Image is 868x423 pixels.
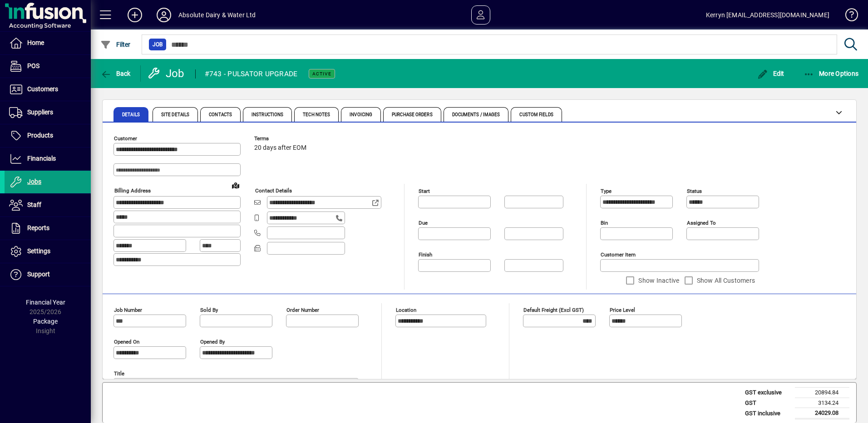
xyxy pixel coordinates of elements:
[148,66,186,81] div: Job
[122,113,140,117] span: Details
[5,263,91,286] a: Support
[706,8,829,22] div: Kerryn [EMAIL_ADDRESS][DOMAIN_NAME]
[740,398,795,408] td: GST
[452,113,500,117] span: Documents / Images
[757,70,784,77] span: Edit
[5,101,91,124] a: Suppliers
[27,178,41,185] span: Jobs
[27,62,39,69] span: POS
[153,40,163,49] span: Job
[27,132,53,139] span: Products
[601,251,636,258] mat-label: Customer Item
[228,178,243,192] a: View on map
[5,124,91,147] a: Products
[5,194,91,216] a: Staff
[392,113,433,117] span: Purchase Orders
[312,71,331,77] span: Active
[27,108,53,116] span: Suppliers
[5,148,91,170] a: Financials
[27,224,49,231] span: Reports
[396,307,416,313] mat-label: Location
[755,65,787,82] button: Edit
[27,271,50,278] span: Support
[5,240,91,263] a: Settings
[200,339,225,345] mat-label: Opened by
[254,136,309,142] span: Terms
[5,217,91,240] a: Reports
[740,388,795,398] td: GST exclusive
[27,39,44,46] span: Home
[27,247,50,255] span: Settings
[687,220,716,226] mat-label: Assigned to
[91,65,141,82] app-page-header-button: Back
[205,67,298,81] div: #743 - PULSATOR UPGRADE
[419,251,432,258] mat-label: Finish
[350,113,372,117] span: Invoicing
[795,398,849,408] td: 3134.24
[804,70,859,77] span: More Options
[114,339,139,345] mat-label: Opened On
[209,113,232,117] span: Contacts
[610,307,635,313] mat-label: Price Level
[838,2,857,31] a: Knowledge Base
[419,220,428,226] mat-label: Due
[252,113,283,117] span: Instructions
[601,220,608,226] mat-label: Bin
[419,188,430,194] mat-label: Start
[27,85,58,93] span: Customers
[601,188,612,194] mat-label: Type
[98,65,133,82] button: Back
[27,155,56,162] span: Financials
[795,408,849,419] td: 24029.08
[5,55,91,78] a: POS
[687,188,702,194] mat-label: Status
[254,144,306,152] span: 20 days after EOM
[98,36,133,53] button: Filter
[27,201,41,208] span: Staff
[801,65,861,82] button: More Options
[114,370,124,377] mat-label: Title
[114,307,142,313] mat-label: Job number
[161,113,189,117] span: Site Details
[5,32,91,54] a: Home
[200,307,218,313] mat-label: Sold by
[795,388,849,398] td: 20894.84
[120,7,149,23] button: Add
[26,299,65,306] span: Financial Year
[303,113,330,117] span: Tech Notes
[740,408,795,419] td: GST inclusive
[519,113,553,117] span: Custom Fields
[114,135,137,142] mat-label: Customer
[523,307,584,313] mat-label: Default Freight (excl GST)
[5,78,91,101] a: Customers
[100,41,131,48] span: Filter
[100,70,131,77] span: Back
[33,318,58,325] span: Package
[286,307,319,313] mat-label: Order number
[149,7,178,23] button: Profile
[178,8,256,22] div: Absolute Dairy & Water Ltd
